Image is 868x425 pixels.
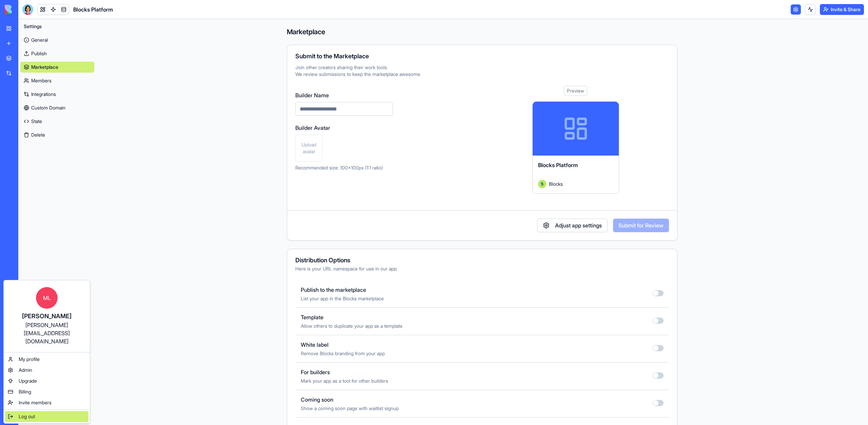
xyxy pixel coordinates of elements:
span: Billing [19,388,31,395]
div: [PERSON_NAME][EMAIL_ADDRESS][DOMAIN_NAME] [11,321,83,345]
a: Admin [5,365,88,376]
a: Upgrade [5,376,88,386]
span: Log out [19,413,35,420]
a: My profile [5,354,88,365]
div: [PERSON_NAME] [11,311,83,321]
a: Invite members [5,397,88,408]
a: Billing [5,386,88,397]
a: ML[PERSON_NAME][PERSON_NAME][EMAIL_ADDRESS][DOMAIN_NAME] [5,282,88,351]
span: My profile [19,356,40,363]
span: Admin [19,367,32,373]
span: Invite members [19,399,52,406]
span: Upgrade [19,378,37,384]
span: ML [36,287,58,309]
